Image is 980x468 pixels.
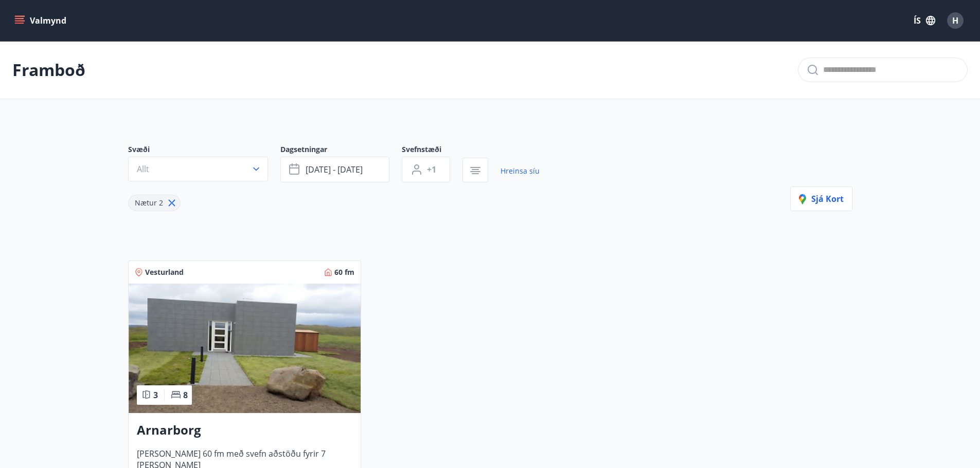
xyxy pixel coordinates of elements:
[137,163,149,175] span: Allt
[799,193,844,204] span: Sjá kort
[952,15,958,26] span: H
[12,11,70,30] button: menu
[402,157,450,182] button: +1
[135,198,163,208] span: Nætur 2
[128,144,280,157] span: Svæði
[501,160,540,182] a: Hreinsa síu
[306,164,363,175] span: [DATE] - [DATE]
[280,144,402,157] span: Dagsetningar
[129,284,361,413] img: Paella dish
[427,164,436,175] span: +1
[183,389,188,401] span: 8
[12,59,85,81] p: Framboð
[402,144,462,157] span: Svefnstæði
[128,157,268,181] button: Allt
[153,389,158,401] span: 3
[128,195,181,211] div: Nætur 2
[334,267,354,277] span: 60 fm
[280,157,389,182] button: [DATE] - [DATE]
[145,267,184,277] span: Vesturland
[908,11,941,30] button: ÍS
[943,8,968,33] button: H
[137,421,352,440] h3: Arnarborg
[790,186,852,211] button: Sjá kort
